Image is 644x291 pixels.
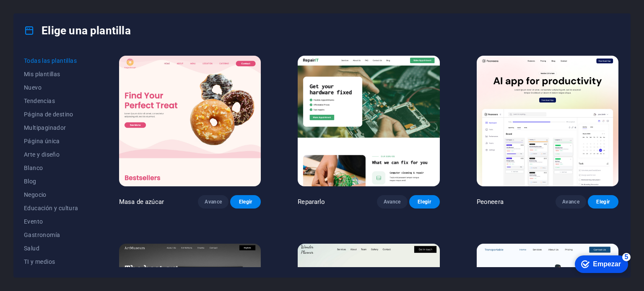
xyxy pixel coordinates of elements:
[119,56,261,186] img: Masa de azúcar
[24,81,82,94] button: Nuevo
[24,205,78,211] font: Educación y cultura
[596,199,610,205] font: Elegir
[562,199,579,205] font: Avance
[24,165,43,171] font: Blanco
[24,218,43,225] font: Evento
[24,111,73,118] font: Página de destino
[24,245,39,252] font: Salud
[239,199,252,205] font: Elegir
[24,232,60,238] font: Gastronomía
[298,198,325,206] font: Repararlo
[477,198,504,206] font: Peoneera
[418,199,431,205] font: Elegir
[230,195,261,209] button: Elegir
[24,178,36,185] font: Blog
[24,67,82,81] button: Mis plantillas
[119,198,164,206] font: Masa de azúcar
[377,195,408,209] button: Avance
[24,71,60,77] font: Mis plantillas
[24,84,42,91] font: Nuevo
[24,98,55,104] font: Tendencias
[42,24,131,37] font: Elige una plantilla
[24,138,60,144] font: Página única
[24,94,82,108] button: Tendencias
[477,56,618,186] img: Peoneera
[24,108,82,121] button: Página de destino
[24,175,82,188] button: Blog
[24,134,82,148] button: Página única
[24,124,66,131] font: Multipaginador
[298,56,439,186] img: Repararlo
[24,54,82,67] button: Todas las plantillas
[409,195,440,209] button: Elegir
[588,195,618,209] button: Elegir
[24,161,82,175] button: Blanco
[24,57,77,64] font: Todas las plantillas
[24,148,82,161] button: Arte y diseño
[24,258,55,265] font: TI y medios
[24,201,82,215] button: Educación y cultura
[24,188,82,201] button: Negocio
[24,151,60,158] font: Arte y diseño
[24,228,82,242] button: Gastronomía
[24,191,47,198] font: Negocio
[15,4,68,22] div: Empezar Quedan 5 elementos, 0 % completado
[24,242,82,255] button: Salud
[556,195,586,209] button: Avance
[205,199,222,205] font: Avance
[33,9,61,16] font: Empezar
[198,195,229,209] button: Avance
[24,215,82,228] button: Evento
[65,2,68,9] font: 5
[24,121,82,134] button: Multipaginador
[24,255,82,268] button: TI y medios
[384,199,401,205] font: Avance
